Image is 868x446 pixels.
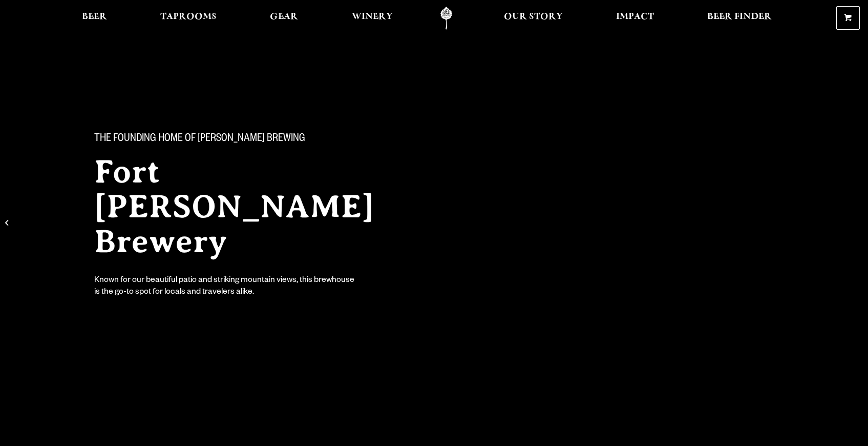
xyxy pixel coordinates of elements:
span: Impact [616,13,654,21]
a: Our Story [497,7,569,30]
a: Taprooms [154,7,223,30]
h2: Fort [PERSON_NAME] Brewery [94,154,414,259]
span: The Founding Home of [PERSON_NAME] Brewing [94,133,305,146]
a: Gear [263,7,305,30]
div: Known for our beautiful patio and striking mountain views, this brewhouse is the go-to spot for l... [94,275,356,299]
a: Beer [75,7,114,30]
a: Winery [345,7,399,30]
a: Beer Finder [701,7,778,30]
span: Taprooms [160,13,217,21]
span: Gear [270,13,298,21]
span: Our Story [504,13,563,21]
a: Odell Home [427,7,465,30]
span: Beer Finder [707,13,772,21]
span: Beer [82,13,107,21]
a: Impact [609,7,661,30]
span: Winery [352,13,393,21]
